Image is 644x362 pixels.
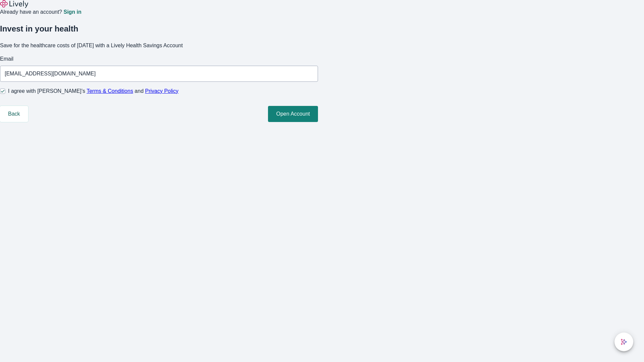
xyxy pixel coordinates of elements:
a: Sign in [63,9,81,15]
a: Privacy Policy [145,88,179,94]
a: Terms & Conditions [87,88,133,94]
button: chat [614,333,633,351]
span: I agree with [PERSON_NAME]’s and [8,87,178,95]
button: Open Account [268,106,318,122]
svg: Lively AI Assistant [621,339,627,345]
